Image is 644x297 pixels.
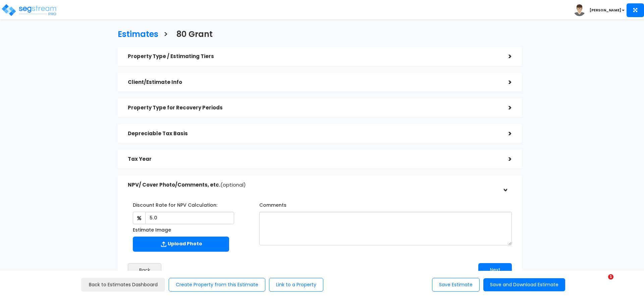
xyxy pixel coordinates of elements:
label: Estimate Image [133,224,171,233]
h5: Tax Year [128,156,498,162]
button: Create Property from this Estimate [169,278,265,292]
button: Link to a Property [269,278,323,292]
iframe: Intercom live chat [594,274,610,290]
a: 80 Grant [171,23,213,44]
span: 1 [608,274,613,280]
a: Back to Estimates Dashboard [81,278,165,292]
div: > [498,51,512,62]
h5: Property Type for Recovery Periods [128,105,498,111]
label: Comments [259,199,286,208]
span: (optional) [220,181,246,188]
div: > [498,129,512,139]
label: Discount Rate for NPV Calculation: [133,199,217,208]
button: Save Estimate [432,278,480,292]
div: > [498,103,512,113]
button: Back [128,263,161,277]
h3: Estimates [118,30,158,40]
button: Next [478,263,512,277]
h5: Client/Estimate Info [128,80,498,85]
img: Upload Icon [160,240,168,248]
h5: Depreciable Tax Basis [128,131,498,137]
h3: 80 Grant [176,30,213,40]
button: Save and Download Estimate [483,278,565,291]
div: > [498,77,512,88]
label: Upload Photo [133,237,229,252]
div: > [500,178,510,192]
img: logo_pro_r.png [1,3,58,17]
h3: > [163,30,168,40]
a: Estimates [113,23,158,44]
b: [PERSON_NAME] [590,8,621,13]
img: avatar.png [574,4,585,16]
h5: NPV/ Cover Photo/Comments, etc. [128,182,498,188]
h5: Property Type / Estimating Tiers [128,54,498,59]
div: > [498,154,512,164]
